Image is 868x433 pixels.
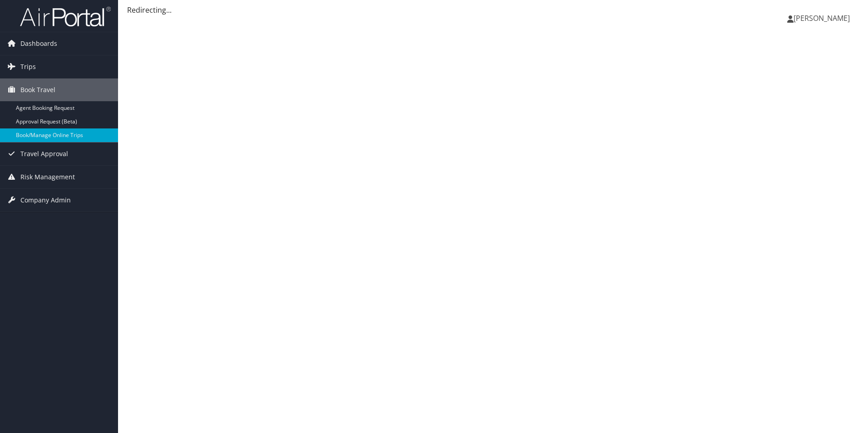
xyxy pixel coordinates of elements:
[20,6,111,27] img: airportal-logo.png
[20,55,36,78] span: Trips
[20,166,75,188] span: Risk Management
[20,79,55,101] span: Book Travel
[794,13,850,23] span: [PERSON_NAME]
[20,32,57,55] span: Dashboards
[20,189,71,212] span: Company Admin
[787,5,859,32] a: [PERSON_NAME]
[20,143,68,165] span: Travel Approval
[127,5,859,15] div: Redirecting...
